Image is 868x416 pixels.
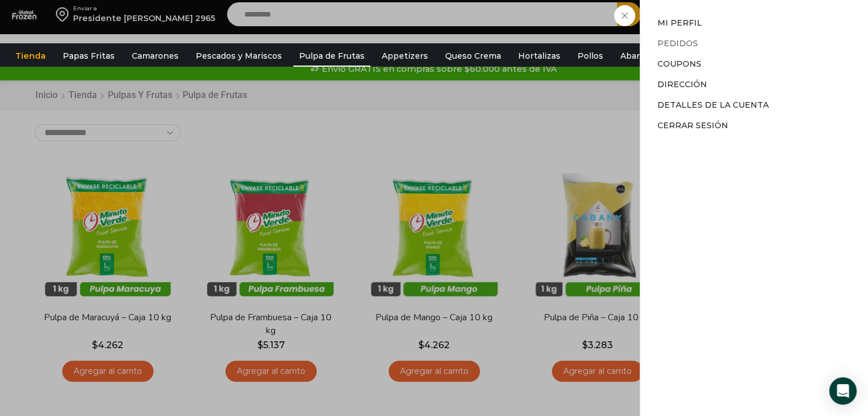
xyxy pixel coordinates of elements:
[10,45,51,67] a: Tienda
[657,79,707,89] a: Dirección
[572,45,609,67] a: Pollos
[657,120,728,130] a: Cerrar sesión
[657,38,698,48] a: Pedidos
[512,45,566,67] a: Hortalizas
[657,100,769,110] a: Detalles de la cuenta
[190,45,288,67] a: Pescados y Mariscos
[657,18,702,28] a: Mi perfil
[657,59,701,69] a: Coupons
[376,45,434,67] a: Appetizers
[439,45,507,67] a: Queso Crema
[829,377,857,405] div: Open Intercom Messenger
[57,45,120,67] a: Papas Fritas
[615,45,668,67] a: Abarrotes
[293,45,370,67] a: Pulpa de Frutas
[126,45,184,67] a: Camarones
